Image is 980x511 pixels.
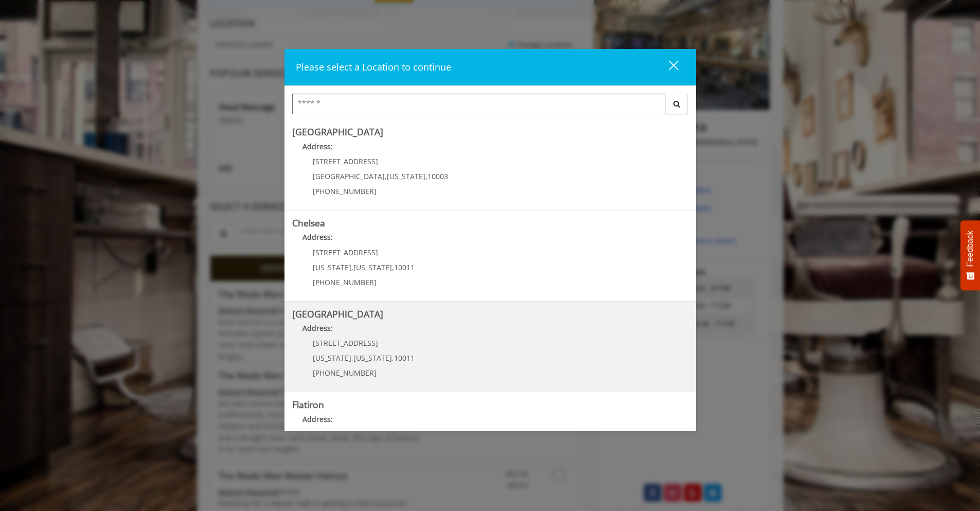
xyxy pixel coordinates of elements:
div: close dialog [657,60,678,75]
span: [STREET_ADDRESS] [313,338,378,348]
span: [US_STATE] [313,353,351,363]
span: 10003 [427,171,448,181]
b: Address: [302,414,333,424]
span: [US_STATE] [313,262,351,272]
span: [PHONE_NUMBER] [313,186,377,196]
span: 10011 [394,262,415,272]
span: , [425,171,427,181]
span: [PHONE_NUMBER] [313,368,377,378]
span: Please select a Location to continue [296,61,451,73]
span: , [351,353,353,363]
span: , [392,262,394,272]
span: [US_STATE] [387,171,425,181]
span: [PHONE_NUMBER] [313,277,377,287]
span: [STREET_ADDRESS] [313,248,378,257]
b: [GEOGRAPHIC_DATA] [292,308,383,320]
span: , [385,171,387,181]
i: Search button [671,100,683,108]
span: [STREET_ADDRESS] [313,156,378,166]
b: Address: [302,142,333,151]
b: Flatiron [292,398,324,411]
b: Address: [302,232,333,242]
span: Feedback [966,231,975,267]
b: [GEOGRAPHIC_DATA] [292,126,383,138]
span: [GEOGRAPHIC_DATA] [313,171,385,181]
span: , [392,353,394,363]
b: Chelsea [292,217,325,229]
b: Address: [302,323,333,333]
span: , [351,262,353,272]
span: [US_STATE] [353,353,392,363]
span: 10011 [394,353,415,363]
div: Center Select [292,94,688,119]
button: close dialog [650,57,685,78]
input: Search Center [292,94,666,114]
button: Feedback - Show survey [960,220,980,290]
span: [US_STATE] [353,262,392,272]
